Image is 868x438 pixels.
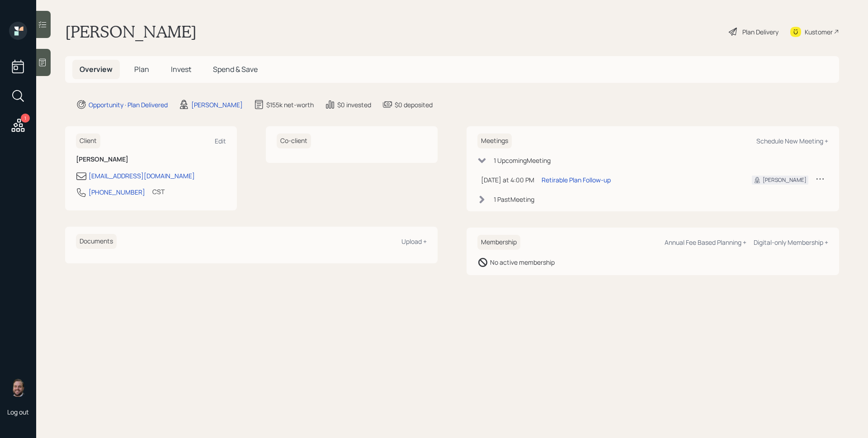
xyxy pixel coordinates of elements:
div: [PERSON_NAME] [763,176,807,184]
h1: [PERSON_NAME] [65,22,197,42]
span: Plan [134,64,149,74]
span: Invest [171,64,191,74]
h6: Meetings [477,133,512,148]
div: Retirable Plan Follow-up [542,175,611,185]
div: No active membership [490,257,555,267]
div: Upload + [401,237,427,246]
div: Digital-only Membership + [754,238,828,247]
div: $155k net-worth [266,100,314,109]
div: Schedule New Meeting + [756,137,828,145]
div: 1 [21,114,30,123]
div: $0 invested [337,100,371,109]
span: Overview [80,64,113,74]
div: Edit [215,137,226,145]
div: 1 Upcoming Meeting [494,156,551,165]
h6: Documents [76,234,117,249]
div: 1 Past Meeting [494,195,534,204]
img: james-distasi-headshot.png [9,379,27,397]
div: [EMAIL_ADDRESS][DOMAIN_NAME] [89,171,195,181]
div: $0 deposited [395,100,433,109]
span: Spend & Save [213,64,258,74]
div: Log out [7,408,29,416]
div: [PERSON_NAME] [191,100,243,109]
div: Annual Fee Based Planning + [665,238,746,247]
h6: [PERSON_NAME] [76,156,226,163]
div: CST [152,187,165,196]
h6: Co-client [277,133,311,148]
div: [DATE] at 4:00 PM [481,175,534,185]
div: [PHONE_NUMBER] [89,187,145,197]
h6: Membership [477,235,520,250]
div: Plan Delivery [742,27,778,37]
h6: Client [76,133,100,148]
div: Kustomer [805,27,833,37]
div: Opportunity · Plan Delivered [89,100,168,109]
